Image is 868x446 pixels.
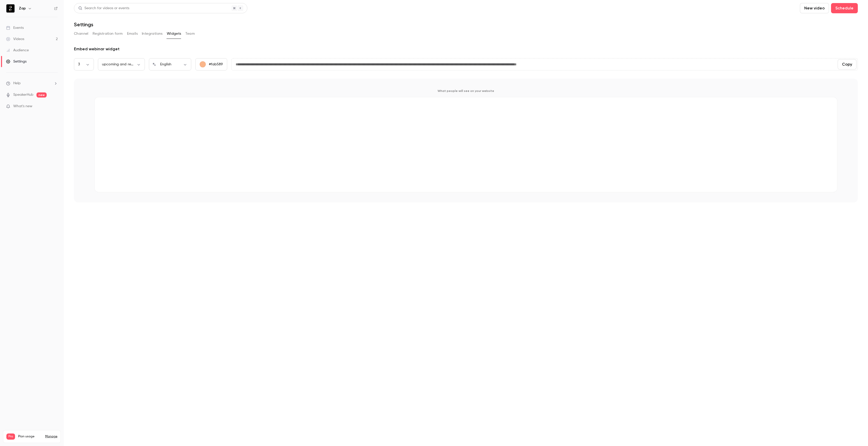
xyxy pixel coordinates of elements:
[18,435,42,439] span: Plan usage
[6,59,27,64] div: Settings
[19,6,26,11] h6: Zap
[209,62,223,67] p: #fab589
[127,30,138,38] button: Emails
[74,30,88,38] button: Channel
[800,3,829,13] button: New video
[98,62,145,67] div: upcoming and replays
[78,6,129,11] div: Search for videos or events
[6,37,24,42] div: Videos
[45,435,57,439] a: Manage
[13,104,32,109] span: What's new
[74,62,94,67] div: 3
[95,97,837,190] iframe: Contrast Upcoming Events
[74,46,858,52] div: Embed webinar widget
[93,30,123,38] button: Registration form
[36,92,47,98] span: new
[6,48,29,53] div: Audience
[6,433,15,440] span: Pro
[6,25,24,30] div: Events
[13,81,21,86] span: Help
[142,30,163,38] button: Integrations
[167,30,181,38] button: Widgets
[74,21,93,28] h1: Settings
[6,81,58,86] li: help-dropdown-opener
[195,58,227,70] button: #fab589
[13,92,33,98] a: SpeakerHub
[831,3,858,13] button: Schedule
[6,4,15,13] img: Zap
[156,62,191,67] div: English
[185,30,195,38] button: Team
[94,89,837,93] p: What people will see on your website
[838,59,857,69] button: Copy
